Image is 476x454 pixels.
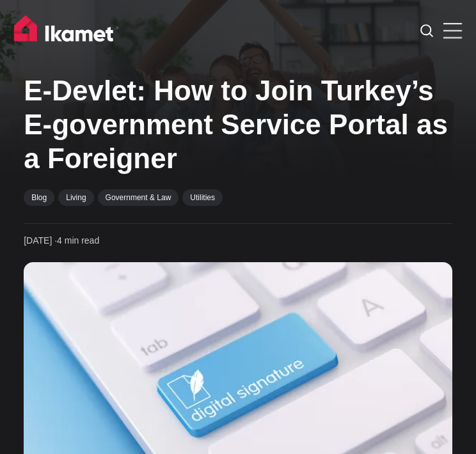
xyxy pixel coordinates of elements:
[182,189,223,206] a: Utilities
[24,235,99,247] time: 4 min read
[14,15,119,47] img: Ikamet home
[24,74,452,175] h1: E-Devlet: How to Join Turkey’s E-government Service Portal as a Foreigner
[24,235,57,246] span: [DATE] ∙
[24,189,54,206] a: Blog
[58,189,93,206] a: Living
[98,189,179,206] a: Government & Law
